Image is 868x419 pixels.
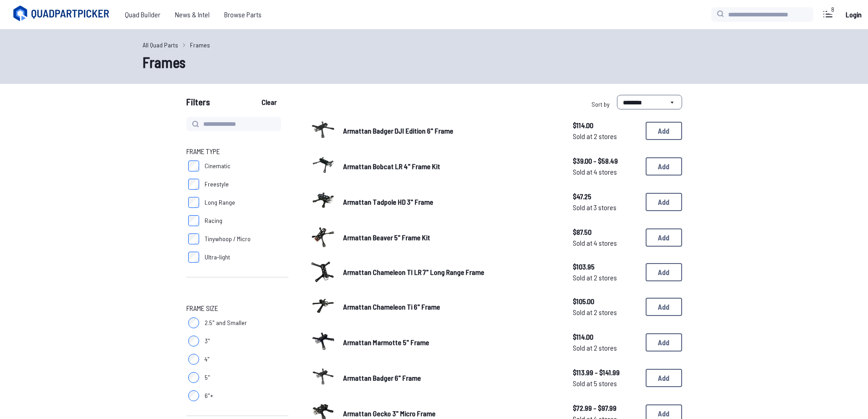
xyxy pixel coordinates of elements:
[646,263,682,281] button: Add
[343,232,558,243] a: Armattan Beaver 5" Frame Kit
[205,216,222,225] span: Racing
[573,191,638,202] span: $47.25
[310,293,336,321] a: image
[310,117,336,142] img: image
[343,408,558,419] a: Armattan Gecko 3" Micro Frame
[205,161,231,171] span: Cinematic
[343,125,558,136] a: Armattan Badger DJI Edition 6" Frame
[205,234,251,243] span: Tinywhoop / Micro
[646,298,682,316] button: Add
[310,364,336,392] a: image
[343,373,421,382] span: Armattan Badger 6" Frame
[343,301,558,312] a: Armattan Chameleon Ti 6" Frame
[310,364,336,389] img: image
[646,333,682,352] button: Add
[310,293,336,318] img: image
[310,152,336,178] img: image
[190,40,210,50] a: Frames
[591,100,610,108] span: Sort by
[188,160,199,171] input: Cinematic
[205,198,235,207] span: Long Range
[205,336,210,346] span: 3"
[188,215,199,226] input: Racing
[842,5,864,24] a: Login
[310,259,336,285] a: image
[573,261,638,272] span: $103.95
[573,166,638,177] span: Sold at 4 stores
[343,302,440,311] span: Armattan Chameleon Ti 6" Frame
[343,268,484,276] span: Armattan Chameleon TI LR 7" Long Range Frame
[254,95,284,109] button: Clear
[205,253,230,262] span: Ultra-light
[573,131,638,142] span: Sold at 2 stores
[217,5,269,24] a: Browse Parts
[646,369,682,387] button: Add
[343,126,453,135] span: Armattan Badger DJI Edition 6" Frame
[118,5,168,24] a: Quad Builder
[310,188,336,213] img: image
[573,238,638,248] span: Sold at 4 stores
[188,252,199,263] input: Ultra-light
[343,161,558,172] a: Armattan Bobcat LR 4" Frame Kit
[143,51,726,73] h1: Frames
[205,318,247,327] span: 2.5" and Smaller
[188,317,199,328] input: 2.5" and Smaller
[205,373,210,382] span: 5"
[343,162,440,171] span: Armattan Bobcat LR 4" Frame Kit
[143,40,178,50] a: All Quad Parts
[168,5,217,24] a: News & Intel
[343,233,430,242] span: Armattan Beaver 5" Frame Kit
[186,303,218,314] span: Frame Size
[188,233,199,244] input: Tinywhoop / Micro
[310,261,336,283] img: image
[573,155,638,166] span: $39.00 - $58.49
[646,157,682,176] button: Add
[188,390,199,401] input: 6"+
[573,272,638,283] span: Sold at 2 stores
[205,391,213,400] span: 6"+
[310,328,336,357] a: image
[188,336,199,347] input: 3"
[188,179,199,190] input: Freestyle
[205,355,210,364] span: 4"
[188,197,199,208] input: Long Range
[186,95,210,113] span: Filters
[646,228,682,247] button: Add
[573,342,638,353] span: Sold at 2 stores
[343,197,433,206] span: Armattan Tadpole HD 3" Frame
[573,331,638,342] span: $114.00
[343,197,558,207] a: Armattan Tadpole HD 3" Frame
[573,403,638,414] span: $72.99 - $97.99
[827,5,839,14] div: 8
[343,409,436,418] span: Armattan Gecko 3" Micro Frame
[310,152,336,181] a: image
[188,372,199,383] input: 5"
[343,372,558,383] a: Armattan Badger 6" Frame
[573,296,638,307] span: $105.00
[646,193,682,211] button: Add
[205,180,229,189] span: Freestyle
[573,227,638,238] span: $87.50
[573,367,638,378] span: $113.99 - $141.99
[188,354,199,365] input: 4"
[310,328,336,354] img: image
[573,202,638,213] span: Sold at 3 stores
[310,223,336,252] a: image
[343,267,558,278] a: Armattan Chameleon TI LR 7" Long Range Frame
[617,95,682,109] select: Sort by
[573,378,638,389] span: Sold at 5 stores
[573,307,638,318] span: Sold at 2 stores
[186,146,220,157] span: Frame Type
[310,223,336,249] img: image
[343,338,429,347] span: Armattan Marmotte 5" Frame
[310,188,336,216] a: image
[646,122,682,140] button: Add
[573,120,638,131] span: $114.00
[310,117,336,145] a: image
[343,337,558,348] a: Armattan Marmotte 5" Frame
